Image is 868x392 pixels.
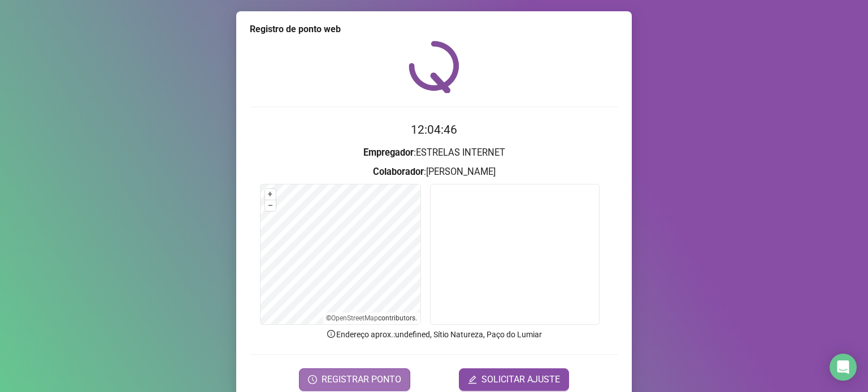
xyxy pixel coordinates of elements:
[326,329,336,339] span: info-circle
[250,23,618,36] div: Registro de ponto web
[331,314,378,322] a: OpenStreetMap
[265,189,276,200] button: +
[265,200,276,211] button: –
[322,373,401,386] span: REGISTRAR PONTO
[373,166,424,177] strong: Colaborador
[299,368,410,391] button: REGISTRAR PONTO
[409,41,459,93] img: QRPoint
[830,354,857,381] div: Open Intercom Messenger
[459,368,569,391] button: editSOLICITAR AJUSTE
[468,375,477,384] span: edit
[250,146,618,160] h3: : ESTRELAS INTERNET
[308,375,317,384] span: clock-circle
[326,314,417,322] li: © contributors.
[250,165,618,179] h3: : [PERSON_NAME]
[250,328,618,341] p: Endereço aprox. : undefined, Sítio Natureza, Paço do Lumiar
[411,123,457,136] time: 12:04:46
[481,373,560,386] span: SOLICITAR AJUSTE
[363,147,414,158] strong: Empregador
